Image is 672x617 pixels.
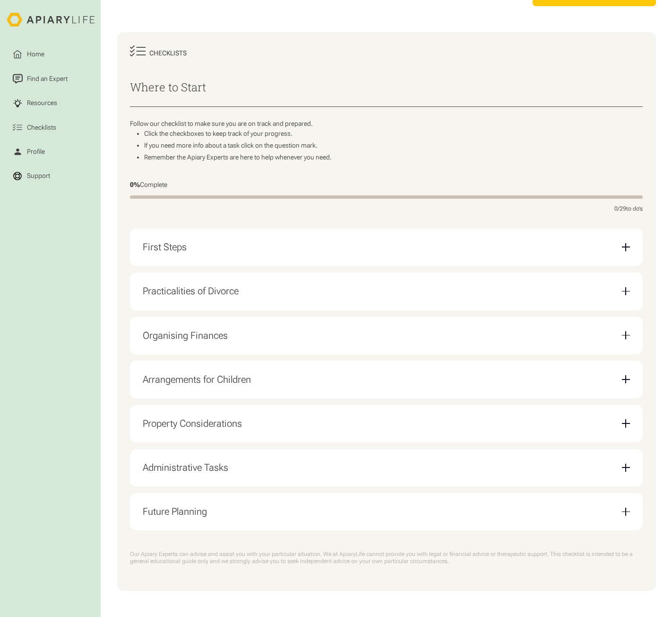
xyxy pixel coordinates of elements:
div: Property Considerations [143,411,629,436]
div: Property Considerations [143,418,242,430]
div: Our Apiary Experts can advise and assist you with your particular situation. We at ApiaryLife can... [130,551,643,565]
div: Find an Expert [25,74,69,84]
span: 0 [614,205,618,212]
span: 0% [130,181,140,188]
div: Checklists [149,49,187,57]
div: Future Planning [143,500,629,524]
li: If you need more info about a task click on the question mark. [144,141,643,150]
a: Support [7,165,95,187]
div: Future Planning [143,506,207,518]
div: Profile [25,147,46,157]
a: Resources [7,91,95,114]
form: Email Form [130,229,643,531]
div: Practicalities of Divorce [143,279,629,304]
div: Administrative Tasks [143,462,228,474]
span: 29 [620,205,626,212]
p: Follow our checklist to make sure you are on track and prepared. [130,120,643,128]
div: First Steps [143,235,629,260]
li: Click the checkboxes to keep track of your progress. [144,130,643,138]
div: First Steps [143,241,187,253]
div: Checklists [25,122,58,132]
div: Resources [25,98,59,108]
a: Profile [7,140,95,163]
div: Complete [130,181,643,189]
a: Home [7,43,95,66]
div: Administrative Tasks [143,456,629,480]
div: Practicalities of Divorce [143,285,239,297]
div: Organising Finances [143,330,228,342]
div: / to do's [614,205,643,212]
a: Find an Expert [7,67,95,90]
div: Organising Finances [143,323,629,348]
h2: Where to Start [130,81,643,93]
a: Checklists [7,116,95,139]
li: Remember the Apiary Experts are here to help whenever you need. [144,153,643,161]
div: Support [25,171,52,181]
div: Home [25,49,46,59]
div: Arrangements for Children [143,367,629,392]
div: Arrangements for Children [143,374,251,386]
